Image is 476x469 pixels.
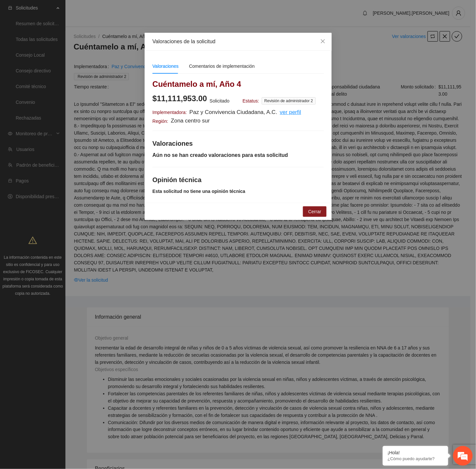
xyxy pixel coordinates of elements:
div: Chatee con nosotros ahora [34,33,110,42]
div: Valoraciones [152,63,179,70]
div: Comentarios de implementación [189,63,255,70]
u: ver perfil [280,109,301,115]
h4: Opinión técnica [152,175,324,184]
button: Cerrar [303,206,326,217]
span: close [320,39,326,44]
span: Revisión de administrador 2 [262,97,316,104]
h5: Aún no se han creado valoraciones para esta solicitud [152,151,288,159]
h3: Cuéntamelo a mí, Año 4 [152,79,324,89]
span: Solicitado [209,98,229,103]
div: ¡Hola! [388,450,443,456]
p: ¿Cómo puedo ayudarte? [388,457,443,461]
span: Cerrar [308,208,321,215]
span: Zona centro sur [171,118,210,124]
span: Estamos en línea. [38,87,90,154]
strong: Esta solicitud no tiene una opinión técnica [152,189,245,194]
h4: Valoraciones [152,139,324,148]
span: Implementadora: [152,110,187,115]
span: Región: [152,119,168,124]
strong: $11,111,953.00 [152,94,207,103]
button: Close [314,33,332,50]
div: Valoraciones de la solicitud [152,38,324,45]
div: Minimizar ventana de chat en vivo [107,3,123,19]
span: Estatus: [242,98,259,103]
span: Paz y Convivencia Ciudadana, A.C. [189,109,277,115]
textarea: Escriba su mensaje y pulse “Intro” [3,179,125,202]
